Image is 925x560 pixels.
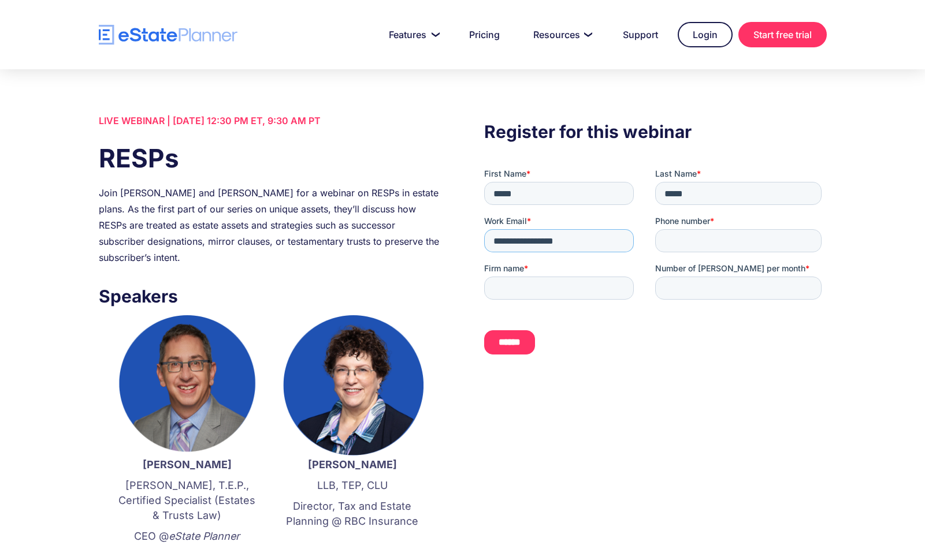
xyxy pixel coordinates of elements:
[308,458,397,471] strong: [PERSON_NAME]
[281,535,424,550] p: ‍
[143,458,232,471] strong: [PERSON_NAME]
[484,168,826,375] iframe: Form 0
[375,23,450,46] a: Features
[116,529,258,544] p: CEO @
[738,22,827,47] a: Start free trial
[99,113,441,129] div: LIVE WEBINAR | [DATE] 12:30 PM ET, 9:30 AM PT
[99,283,441,309] h3: Speakers
[455,23,514,46] a: Pricing
[99,185,441,266] div: Join [PERSON_NAME] and [PERSON_NAME] for a webinar on RESPs in estate plans. As the first part of...
[609,23,672,46] a: Support
[484,118,826,145] h3: Register for this webinar
[99,25,237,45] a: home
[678,22,733,47] a: Login
[169,530,240,542] em: eState Planner
[99,140,441,176] h1: RESPs
[281,478,424,493] p: LLB, TEP, CLU
[281,499,424,529] p: Director, Tax and Estate Planning @ RBC Insurance
[519,23,603,46] a: Resources
[116,478,258,523] p: [PERSON_NAME], T.E.P., Certified Specialist (Estates & Trusts Law)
